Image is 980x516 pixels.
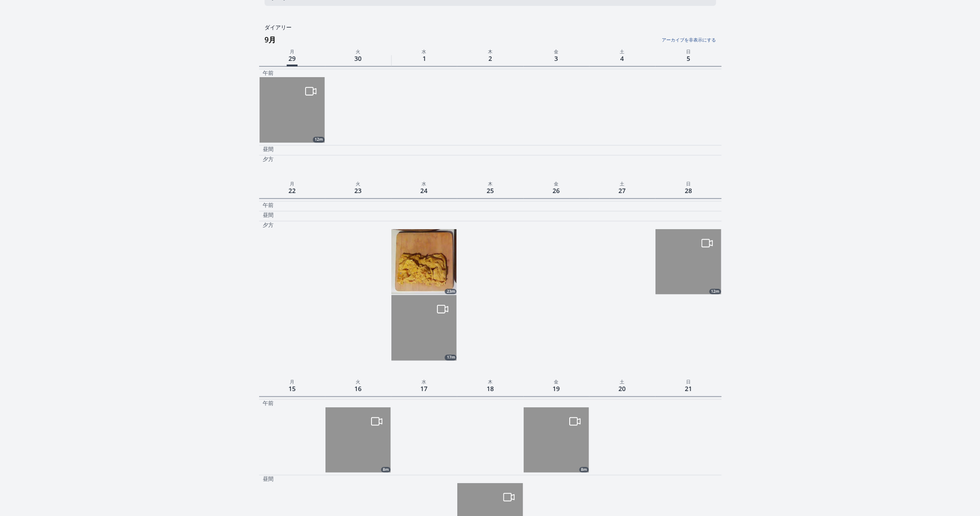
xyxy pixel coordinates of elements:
[485,184,496,197] span: 25
[391,295,456,360] img: cooking_session-e4a1c59f05e026aaf9a154aca955207d6cb7b115375d67f88c5998a70a46a338.png
[523,377,589,385] p: 金
[709,289,721,294] div: 12m
[655,229,720,294] a: 12m
[259,47,325,55] p: 月
[259,24,721,32] h2: ダイアリー
[287,52,297,66] span: 29
[524,407,589,472] a: 8m
[445,355,456,360] div: 17m
[265,32,721,47] h3: 9月
[263,202,274,209] p: 午前
[353,52,363,64] span: 30
[325,407,390,472] img: cooking_session-e4a1c59f05e026aaf9a154aca955207d6cb7b115375d67f88c5998a70a46a338.png
[457,179,523,187] p: 木
[655,229,720,294] img: cooking_session-e4a1c59f05e026aaf9a154aca955207d6cb7b115375d67f88c5998a70a46a338.png
[655,179,721,187] p: 日
[523,47,589,55] p: 金
[553,52,560,64] span: 3
[618,52,626,64] span: 4
[325,377,391,385] p: 火
[353,382,363,395] span: 16
[259,179,325,187] p: 月
[263,212,274,219] p: 昼間
[391,295,456,360] a: 17m
[655,377,721,385] p: 日
[683,184,693,197] span: 28
[325,47,391,55] p: 火
[325,407,390,472] a: 8m
[391,229,456,294] a: 23m
[263,156,274,163] p: 夕方
[313,137,325,142] div: 12m
[263,475,274,483] p: 昼間
[579,467,589,472] div: 8m
[418,184,429,197] span: 24
[287,184,297,197] span: 22
[381,467,390,472] div: 8m
[418,382,429,395] span: 17
[551,382,562,395] span: 19
[562,32,715,43] a: アーカイブを非表示にする
[684,52,692,64] span: 5
[421,52,428,64] span: 1
[260,77,325,142] a: 12m
[391,179,457,187] p: 水
[523,179,589,187] p: 金
[391,47,457,55] p: 水
[655,47,721,55] p: 日
[391,377,457,385] p: 水
[617,382,627,395] span: 20
[457,377,523,385] p: 木
[487,52,494,64] span: 2
[524,407,589,472] img: cooking_session-e4a1c59f05e026aaf9a154aca955207d6cb7b115375d67f88c5998a70a46a338.png
[263,221,274,229] p: 夕方
[260,77,325,142] img: cooking_session-e4a1c59f05e026aaf9a154aca955207d6cb7b115375d67f88c5998a70a46a338.png
[353,184,363,197] span: 23
[287,382,297,395] span: 15
[263,400,274,407] p: 午前
[445,289,456,294] div: 23m
[263,69,274,77] p: 午前
[589,377,655,385] p: 土
[457,47,523,55] p: 木
[617,184,627,197] span: 27
[589,47,655,55] p: 土
[589,179,655,187] p: 土
[683,382,693,395] span: 21
[263,146,274,153] p: 昼間
[259,377,325,385] p: 月
[325,179,391,187] p: 火
[391,229,456,294] img: 250924122531_thumb.jpeg
[485,382,496,395] span: 18
[551,184,562,197] span: 26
